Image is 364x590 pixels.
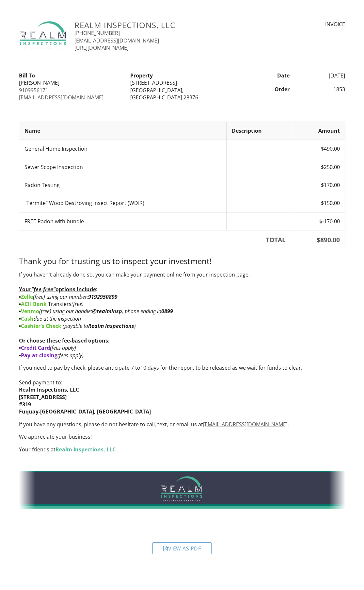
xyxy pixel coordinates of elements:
p: If you haven't already done so, you can make your payment online from your inspection page. Trans... [19,271,345,359]
th: Amount [291,122,345,140]
span: "Termite" Wood Destroying Insect Report (WDIR) [24,199,144,207]
span: Sewer Scope Inspection [24,163,83,171]
strong: • [19,293,21,300]
th: Description [226,122,291,140]
strong: Realm Inspections, LLC [19,386,79,393]
span: FREE Radon with bundle [24,218,84,225]
a: [EMAIL_ADDRESS][DOMAIN_NAME] [74,37,159,44]
div: [PERSON_NAME] [19,79,122,86]
div: INVOICE [269,21,345,28]
strong: • [19,315,34,322]
strong: #319 [19,401,31,408]
span: Radon Testing [24,181,60,189]
a: [EMAIL_ADDRESS][DOMAIN_NAME] [19,94,103,101]
span: Credit Card [21,344,50,351]
p: We appreciate your business! [19,433,345,440]
td: $150.00 [291,194,345,212]
div: Date [238,72,293,79]
strong: Property [130,72,153,79]
div: [GEOGRAPHIC_DATA], [GEOGRAPHIC_DATA] 28376 [130,87,234,101]
p: Your friends at [19,446,345,453]
em: (fees apply) [50,344,76,351]
strong: • [19,344,50,351]
span: Realm Inspections, LLC [55,446,116,453]
strong: • [19,300,48,308]
strong: Realm Inspections [88,322,134,329]
em: (free) [71,300,84,308]
td: $170.00 [291,176,345,194]
em: due at the inspection [34,315,81,322]
em: 0899 [161,308,173,315]
em: @realminsp [92,308,122,315]
em: (free) using our handle: [39,308,92,315]
em: (fees apply) [57,352,84,359]
u: Or choose these fee-based options: [19,337,110,344]
span: Thank you for trusting us to inspect your investment! [19,256,212,266]
span: Venmo [21,308,39,315]
strong: Your options include [19,286,96,293]
div: [STREET_ADDRESS] [130,79,234,86]
em: , phone ending in [122,308,161,315]
a: [EMAIL_ADDRESS][DOMAIN_NAME] [203,421,288,428]
span: General Home Inspection [24,145,87,152]
em: "fee-free" [31,286,55,293]
a: 9109956171 [19,87,48,94]
p: If you need to pay by check, please anticipate 7 to10 days for the report to be released as we wa... [19,364,345,415]
img: logo-lite-crpd.png [19,21,67,49]
strong: [STREET_ADDRESS] [19,394,67,401]
a: [PHONE_NUMBER] [74,29,120,37]
strong: • [19,322,63,329]
span: Cash [21,315,34,322]
div: View as PDF [152,542,212,554]
td: $-170.00 [291,212,345,230]
p: If you have any questions, please do not hesitate to call, text, or email us at . [19,421,345,428]
em: (free) using our number: [33,293,88,300]
em: 9192950899 [88,293,118,300]
div: 1853 [293,86,349,93]
td: $490.00 [291,140,345,158]
strong: : [96,286,98,293]
img: Realm Logo [158,476,206,501]
a: [URL][DOMAIN_NAME] [74,44,129,51]
strong: • [19,352,57,359]
th: Name [19,122,226,140]
div: Order [238,86,293,93]
td: $250.00 [291,158,345,176]
div: [DATE] [293,72,349,79]
strong: • [19,308,39,315]
span: Zelle [21,293,33,300]
span: Pay-at-closing [21,352,57,359]
strong: Fuquay-[GEOGRAPHIC_DATA], [GEOGRAPHIC_DATA] [19,408,151,415]
th: TOTAL [19,230,291,250]
h3: Realm Inspections, LLC [74,21,261,29]
a: View as PDF [152,547,212,554]
span: ACH Bank [21,300,47,308]
th: $890.00 [291,230,345,250]
em: (payable to ) [63,322,136,329]
span: Cashier's Check [21,322,61,329]
strong: Bill To [19,72,35,79]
